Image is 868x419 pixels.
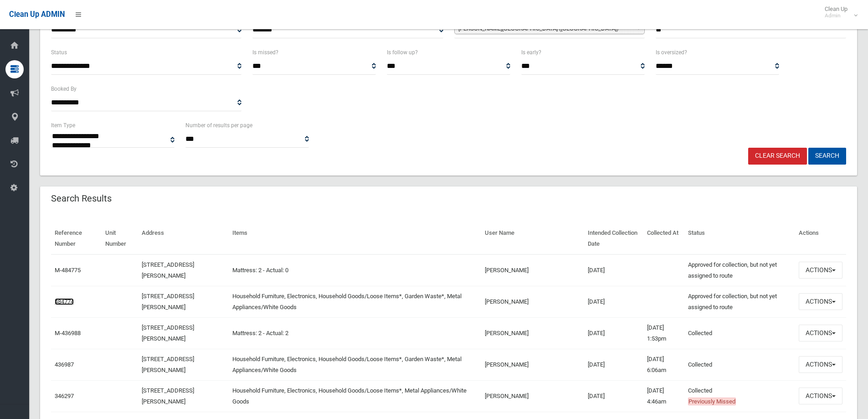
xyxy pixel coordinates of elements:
[229,380,481,412] td: Household Furniture, Electronics, Household Goods/Loose Items*, Metal Appliances/White Goods
[55,361,74,368] a: 436987
[684,380,795,412] td: Collected
[643,317,684,349] td: [DATE] 1:53pm
[229,254,481,286] td: Mattress: 2 - Actual: 0
[55,393,74,399] a: 346297
[55,330,81,336] a: M-436988
[481,380,584,412] td: [PERSON_NAME]
[229,223,481,254] th: Items
[142,324,194,342] a: [STREET_ADDRESS][PERSON_NAME]
[521,47,541,57] label: Is early?
[229,286,481,317] td: Household Furniture, Electronics, Household Goods/Loose Items*, Garden Waste*, Metal Appliances/W...
[643,349,684,380] td: [DATE] 6:06am
[185,120,252,130] label: Number of results per page
[584,349,643,380] td: [DATE]
[229,349,481,380] td: Household Furniture, Electronics, Household Goods/Loose Items*, Garden Waste*, Metal Appliances/W...
[138,223,229,254] th: Address
[40,190,123,207] header: Search Results
[584,286,643,317] td: [DATE]
[643,380,684,412] td: [DATE] 4:46am
[51,120,75,130] label: Item Type
[142,261,194,279] a: [STREET_ADDRESS][PERSON_NAME]
[799,388,842,404] button: Actions
[799,356,842,373] button: Actions
[584,317,643,349] td: [DATE]
[688,398,736,405] span: Previously Missed
[481,286,584,317] td: [PERSON_NAME]
[55,298,74,305] a: 484774
[584,254,643,286] td: [DATE]
[51,223,102,254] th: Reference Number
[142,387,194,405] a: [STREET_ADDRESS][PERSON_NAME]
[684,286,795,317] td: Approved for collection, but not yet assigned to route
[799,262,842,279] button: Actions
[825,12,847,19] small: Admin
[102,223,138,254] th: Unit Number
[643,223,684,254] th: Collected At
[51,47,67,57] label: Status
[142,356,194,373] a: [STREET_ADDRESS][PERSON_NAME]
[55,267,81,274] a: M-484775
[799,325,842,341] button: Actions
[748,148,807,165] a: Clear Search
[808,148,846,165] button: Search
[51,84,77,94] label: Booked By
[142,293,194,310] a: [STREET_ADDRESS][PERSON_NAME]
[684,349,795,380] td: Collected
[481,317,584,349] td: [PERSON_NAME]
[684,254,795,286] td: Approved for collection, but not yet assigned to route
[684,223,795,254] th: Status
[795,223,846,254] th: Actions
[481,223,584,254] th: User Name
[252,47,278,57] label: Is missed?
[387,47,418,57] label: Is follow up?
[481,254,584,286] td: [PERSON_NAME]
[481,349,584,380] td: [PERSON_NAME]
[799,293,842,310] button: Actions
[684,317,795,349] td: Collected
[820,5,857,19] span: Clean Up
[584,380,643,412] td: [DATE]
[584,223,643,254] th: Intended Collection Date
[656,47,687,57] label: Is oversized?
[229,317,481,349] td: Mattress: 2 - Actual: 2
[9,10,65,19] span: Clean Up ADMIN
